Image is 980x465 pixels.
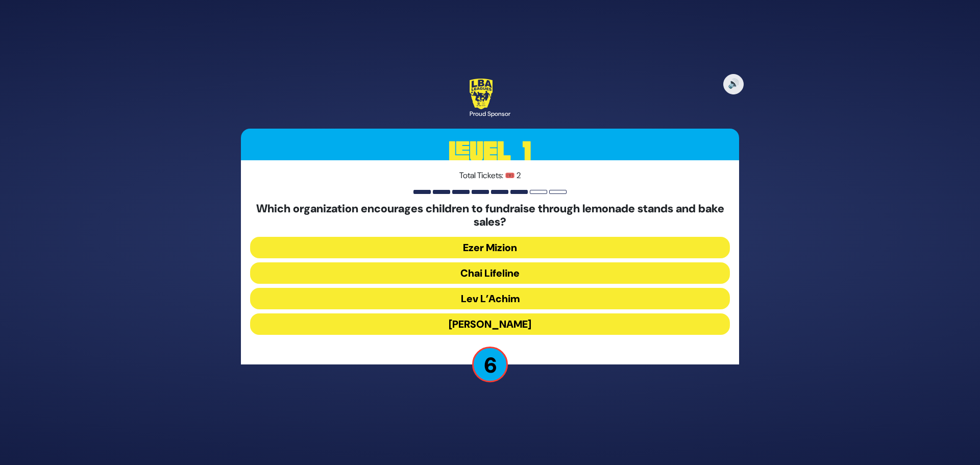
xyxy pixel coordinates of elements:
h5: Which organization encourages children to fundraise through lemonade stands and bake sales? [250,202,730,229]
button: [PERSON_NAME] [250,313,730,335]
h3: Level 1 [241,129,739,175]
button: 🔊 [723,74,744,94]
button: Chai Lifeline [250,262,730,284]
button: Lev L’Achim [250,288,730,309]
p: Total Tickets: 🎟️ 2 [250,169,730,182]
button: Ezer Mizion [250,237,730,258]
p: 6 [472,347,508,382]
div: Proud Sponsor [470,109,510,118]
img: LBA [470,79,493,109]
